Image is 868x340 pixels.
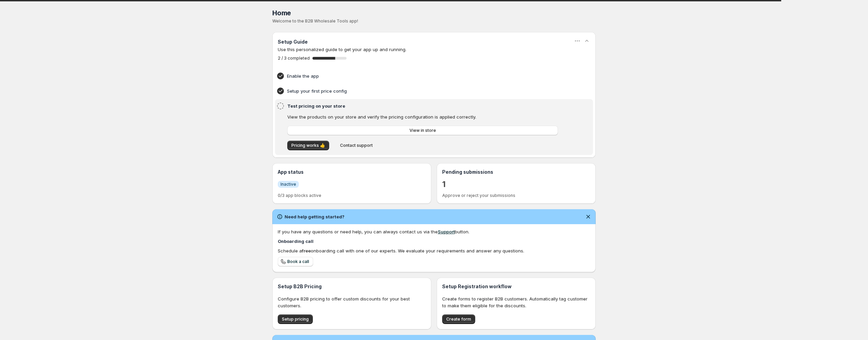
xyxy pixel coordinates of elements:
[302,248,311,253] b: free
[287,103,560,109] h4: Test pricing on your store
[272,9,291,17] span: Home
[278,257,313,266] a: Book a call
[291,143,325,148] span: Pricing works 👍
[438,229,455,234] a: Support
[583,212,593,221] button: Dismiss notification
[287,113,558,120] p: View the products on your store and verify the pricing configuration is applied correctly.
[278,247,590,254] div: Schedule a onboarding call with one of our experts. We evaluate your requirements and answer any ...
[336,141,377,150] button: Contact support
[287,73,560,79] h4: Enable the app
[278,314,313,324] button: Setup pricing
[409,128,436,133] span: View in store
[278,295,426,309] p: Configure B2B pricing to offer custom discounts for your best customers.
[442,314,475,324] button: Create form
[282,316,309,322] span: Setup pricing
[287,126,558,135] a: View in store
[278,38,308,45] h3: Setup Guide
[442,283,590,290] h3: Setup Registration workflow
[340,143,373,148] span: Contact support
[272,18,596,24] p: Welcome to the B2B Wholesale Tools app!
[442,193,590,198] p: Approve or reject your submissions
[280,182,296,187] span: Inactive
[278,238,590,245] h4: Onboarding call
[287,259,309,264] span: Book a call
[278,283,426,290] h3: Setup B2B Pricing
[278,46,590,53] p: Use this personalized guide to get your app up and running.
[278,169,426,175] h3: App status
[285,213,344,220] h2: Need help getting started?
[442,295,590,309] p: Create forms to register B2B customers. Automatically tag customer to make them eligible for the ...
[278,56,310,61] span: 2 / 3 completed
[442,179,446,190] a: 1
[287,141,329,150] button: Pricing works 👍
[442,169,590,175] h3: Pending submissions
[278,181,299,188] a: InfoInactive
[446,316,471,322] span: Create form
[278,193,426,198] p: 0/3 app blocks active
[287,88,560,94] h4: Setup your first price config
[278,228,590,235] div: If you have any questions or need help, you can always contact us via the button.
